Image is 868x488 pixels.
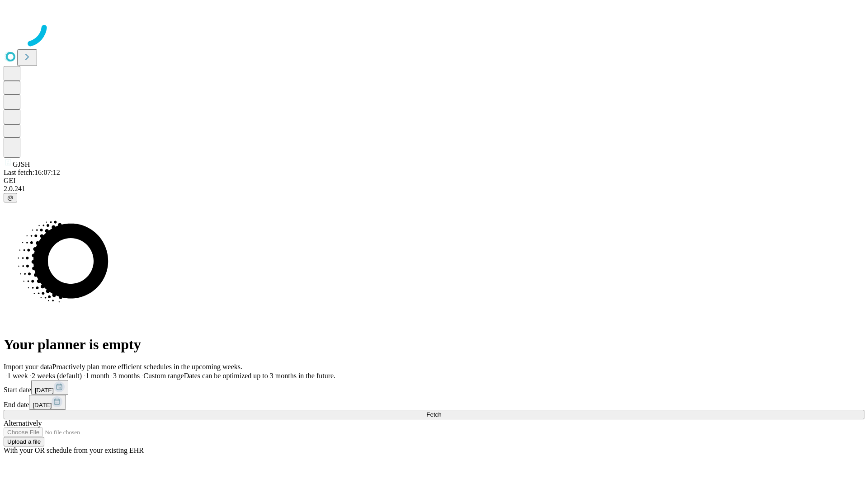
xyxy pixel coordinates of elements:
[4,193,17,202] button: @
[4,395,864,410] div: End date
[7,372,28,380] span: 1 week
[13,160,30,168] span: GJSH
[35,387,54,394] span: [DATE]
[4,446,144,454] span: With your OR schedule from your existing EHR
[426,411,441,418] span: Fetch
[85,372,109,380] span: 1 month
[4,363,52,371] span: Import your data
[184,372,335,380] span: Dates can be optimized up to 3 months in the future.
[113,372,140,380] span: 3 months
[143,372,184,380] span: Custom range
[4,185,864,193] div: 2.0.241
[52,363,242,371] span: Proactively plan more efficient schedules in the upcoming weeks.
[31,380,68,395] button: [DATE]
[4,410,864,419] button: Fetch
[32,372,82,380] span: 2 weeks (default)
[33,402,52,408] span: [DATE]
[4,169,60,176] span: Last fetch: 16:07:12
[4,177,864,185] div: GEI
[4,336,864,353] h1: Your planner is empty
[4,437,44,446] button: Upload a file
[29,395,66,410] button: [DATE]
[7,194,14,201] span: @
[4,380,864,395] div: Start date
[4,419,42,427] span: Alternatively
